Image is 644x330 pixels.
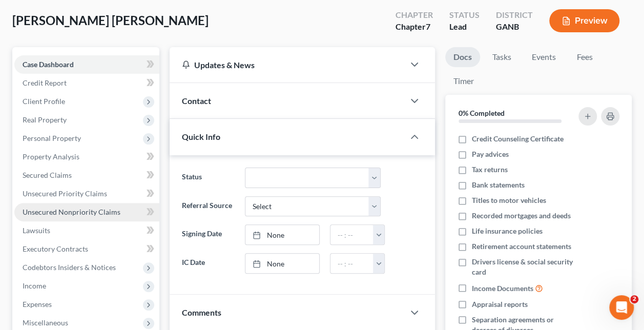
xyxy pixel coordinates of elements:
[23,115,67,124] span: Real Property
[396,21,433,33] div: Chapter
[14,203,159,221] a: Unsecured Nonpriority Claims
[472,241,571,252] span: Retirement account statements
[23,78,67,87] span: Credit Report
[14,148,159,166] a: Property Analysis
[472,195,546,205] span: Titles to motor vehicles
[496,21,533,33] div: GANB
[23,189,107,198] span: Unsecured Priority Claims
[14,221,159,240] a: Lawsuits
[14,184,159,203] a: Unsecured Priority Claims
[630,295,638,303] span: 2
[14,55,159,74] a: Case Dashboard
[396,9,433,21] div: Chapter
[12,13,209,28] span: [PERSON_NAME] [PERSON_NAME]
[496,9,533,21] div: District
[459,109,505,117] strong: 0% Completed
[177,253,239,274] label: IC Date
[330,225,373,244] input: -- : --
[182,307,221,317] span: Comments
[14,74,159,92] a: Credit Report
[14,166,159,184] a: Secured Claims
[426,22,430,31] span: 7
[472,180,525,190] span: Bank statements
[472,226,543,236] span: Life insurance policies
[472,299,528,310] span: Appraisal reports
[549,9,619,32] button: Preview
[23,244,88,253] span: Executory Contracts
[177,224,239,245] label: Signing Date
[609,295,634,320] iframe: Intercom live chat
[23,152,79,161] span: Property Analysis
[245,254,320,273] a: None
[23,281,46,290] span: Income
[14,240,159,258] a: Executory Contracts
[177,168,239,188] label: Status
[445,71,482,91] a: Timer
[23,134,81,142] span: Personal Property
[182,59,392,70] div: Updates & News
[245,225,320,244] a: None
[472,283,533,294] span: Income Documents
[472,164,508,175] span: Tax returns
[472,211,571,221] span: Recorded mortgages and deeds
[449,21,480,33] div: Lead
[472,257,576,277] span: Drivers license & social security card
[23,226,50,235] span: Lawsuits
[330,254,373,273] input: -- : --
[23,97,65,106] span: Client Profile
[23,318,68,327] span: Miscellaneous
[23,263,116,272] span: Codebtors Insiders & Notices
[472,149,509,159] span: Pay advices
[449,9,480,21] div: Status
[484,47,520,67] a: Tasks
[23,171,72,179] span: Secured Claims
[472,134,564,144] span: Credit Counseling Certificate
[23,60,74,69] span: Case Dashboard
[524,47,564,67] a: Events
[568,47,601,67] a: Fees
[177,196,239,217] label: Referral Source
[182,132,220,141] span: Quick Info
[182,96,211,106] span: Contact
[23,208,120,216] span: Unsecured Nonpriority Claims
[23,300,52,308] span: Expenses
[445,47,480,67] a: Docs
